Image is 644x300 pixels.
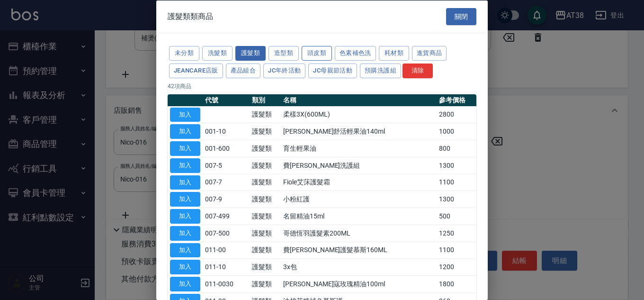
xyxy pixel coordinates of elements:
[170,277,200,291] button: 加入
[250,94,281,106] th: 類別
[170,141,200,156] button: 加入
[170,226,200,240] button: 加入
[203,191,250,208] td: 007-9
[281,275,437,292] td: [PERSON_NAME]寇玫瑰精油100ml
[250,106,281,123] td: 護髮類
[203,225,250,242] td: 007-500
[335,46,376,61] button: 色素補色洗
[170,107,200,122] button: 加入
[437,123,476,140] td: 1000
[170,158,200,173] button: 加入
[203,275,250,292] td: 011-0030
[250,174,281,191] td: 護髮類
[281,174,437,191] td: Fiole艾莯護髮霜
[168,82,476,90] p: 42 項商品
[250,191,281,208] td: 護髮類
[437,242,476,259] td: 1100
[250,242,281,259] td: 護髮類
[203,208,250,225] td: 007-499
[437,191,476,208] td: 1300
[308,63,357,78] button: JC母親節活動
[235,46,266,61] button: 護髮類
[250,225,281,242] td: 護髮類
[203,123,250,140] td: 001-10
[302,46,332,61] button: 頭皮類
[379,46,409,61] button: 耗材類
[360,63,401,78] button: 預購洗護組
[281,225,437,242] td: 哥德恆羽護髮素200ML
[281,157,437,174] td: 費[PERSON_NAME]洗護組
[203,258,250,275] td: 011-10
[437,94,476,106] th: 參考價格
[281,191,437,208] td: 小粉紅護
[437,225,476,242] td: 1250
[281,242,437,259] td: 費[PERSON_NAME]護髮慕斯160ML
[402,63,433,78] button: 清除
[250,258,281,275] td: 護髮類
[203,242,250,259] td: 011-00
[437,157,476,174] td: 1300
[281,123,437,140] td: [PERSON_NAME]舒活輕果油140ml
[203,94,250,106] th: 代號
[437,106,476,123] td: 2800
[170,243,200,257] button: 加入
[268,46,299,61] button: 造型類
[226,63,261,78] button: 產品組合
[170,192,200,207] button: 加入
[250,208,281,225] td: 護髮類
[203,157,250,174] td: 007-5
[437,258,476,275] td: 1200
[437,140,476,157] td: 800
[168,11,213,21] span: 護髮類類商品
[281,258,437,275] td: 3x包
[437,174,476,191] td: 1100
[170,260,200,274] button: 加入
[281,94,437,106] th: 名稱
[281,140,437,157] td: 育生輕果油
[203,174,250,191] td: 007-7
[250,275,281,292] td: 護髮類
[437,275,476,292] td: 1800
[170,175,200,190] button: 加入
[170,124,200,139] button: 加入
[281,106,437,123] td: 柔樣3X(600ML)
[446,8,476,25] button: 關閉
[250,140,281,157] td: 護髮類
[169,46,199,61] button: 未分類
[203,140,250,157] td: 001-600
[437,208,476,225] td: 500
[281,208,437,225] td: 名留精油15ml
[412,46,447,61] button: 進貨商品
[169,63,223,78] button: JeanCare店販
[250,123,281,140] td: 護髮類
[202,46,233,61] button: 洗髮類
[263,63,305,78] button: JC年終活動
[250,157,281,174] td: 護髮類
[170,209,200,224] button: 加入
